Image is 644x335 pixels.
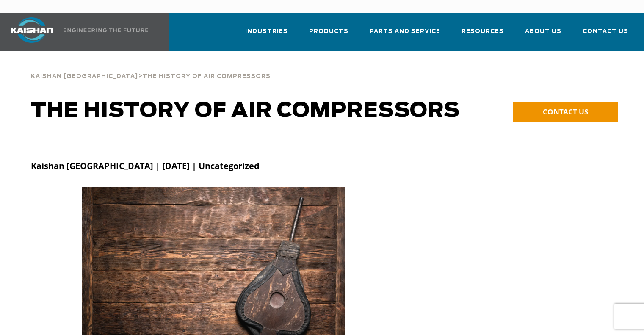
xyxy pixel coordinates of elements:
[370,27,440,36] span: Parts and Service
[513,102,618,122] a: CONTACT US
[143,72,271,80] a: The History Of Air Compressors
[31,72,138,80] a: Kaishan [GEOGRAPHIC_DATA]
[370,20,440,49] a: Parts and Service
[31,99,465,123] h1: The History of Air Compressors
[31,160,260,172] strong: Kaishan [GEOGRAPHIC_DATA] | [DATE] | Uncategorized
[462,27,504,36] span: Resources
[309,20,348,49] a: Products
[525,27,561,36] span: About Us
[245,20,288,49] a: Industries
[309,27,348,36] span: Products
[245,27,288,36] span: Industries
[64,28,148,32] img: Engineering the future
[583,27,628,36] span: Contact Us
[31,74,138,79] span: Kaishan [GEOGRAPHIC_DATA]
[462,20,504,49] a: Resources
[525,20,561,49] a: About Us
[31,64,271,83] div: >
[143,74,271,79] span: The History Of Air Compressors
[543,107,588,116] span: CONTACT US
[583,20,628,49] a: Contact Us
